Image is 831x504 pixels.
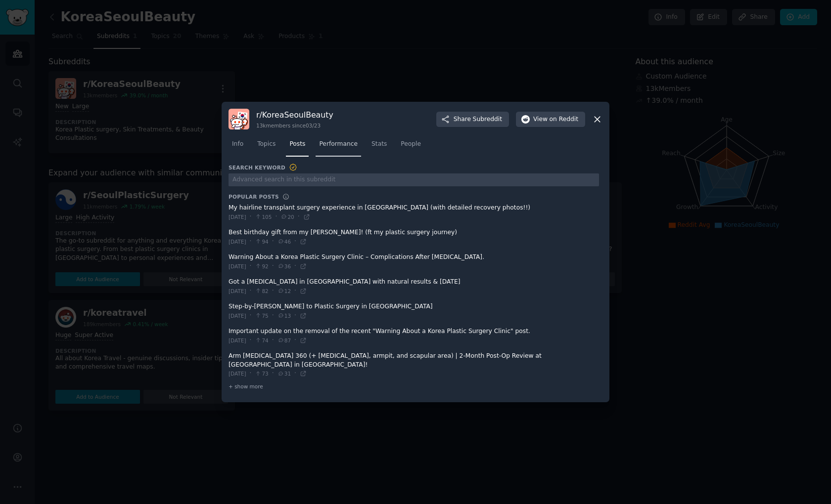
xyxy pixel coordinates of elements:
span: · [294,336,296,345]
span: · [275,212,277,221]
span: 73 [255,370,268,377]
span: · [250,262,252,271]
span: 82 [255,288,268,294]
span: Stats [371,140,387,149]
div: 13k members since 03/23 [256,122,333,129]
span: · [250,336,252,345]
span: · [272,237,274,246]
span: · [250,287,252,295]
span: Topics [257,140,276,149]
span: · [272,311,274,320]
span: · [272,287,274,295]
span: 105 [255,213,272,220]
span: People [401,140,421,149]
span: 75 [255,312,268,319]
span: Performance [319,140,358,149]
input: Advanced search in this subreddit [229,173,599,187]
span: 74 [255,337,268,344]
h3: r/ KoreaSeoulBeauty [256,110,333,120]
span: [DATE] [229,370,246,377]
span: · [250,212,252,221]
span: · [294,287,296,295]
span: · [272,369,274,378]
span: · [298,212,300,221]
span: 87 [277,337,291,344]
span: on Reddit [550,115,578,124]
span: + show more [229,383,263,390]
span: 36 [277,263,291,270]
span: · [294,262,296,271]
span: Share [454,115,502,124]
img: KoreaSeoulBeauty [229,109,249,129]
span: Subreddit [473,115,502,124]
span: 20 [280,213,294,220]
span: · [250,369,252,378]
span: [DATE] [229,337,246,344]
a: Stats [368,136,390,157]
span: View [533,115,578,124]
a: People [397,136,424,157]
span: · [250,237,252,246]
span: · [250,311,252,320]
span: · [294,311,296,320]
span: 46 [277,238,291,245]
span: · [294,237,296,246]
span: [DATE] [229,263,246,270]
a: Info [229,136,247,157]
span: Info [232,140,243,149]
h3: Search Keyword [229,163,298,172]
span: [DATE] [229,213,246,220]
span: Posts [289,140,305,149]
span: [DATE] [229,312,246,319]
span: 13 [277,312,291,319]
a: Performance [316,136,361,157]
button: Viewon Reddit [516,112,585,127]
span: 31 [277,370,291,377]
span: [DATE] [229,288,246,294]
span: 94 [255,238,268,245]
span: · [272,262,274,271]
a: Topics [254,136,279,157]
button: ShareSubreddit [436,112,509,127]
span: · [272,336,274,345]
span: [DATE] [229,238,246,245]
span: 12 [277,288,291,294]
h3: Popular Posts [229,193,279,200]
span: · [294,369,296,378]
span: 92 [255,263,268,270]
a: Posts [286,136,309,157]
